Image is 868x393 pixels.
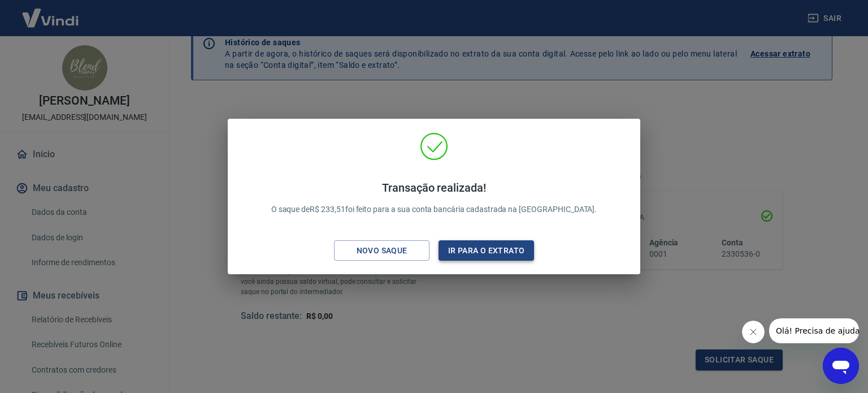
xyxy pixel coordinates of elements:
[271,181,597,195] h4: Transação realizada!
[439,240,534,261] button: Ir para o extrato
[769,318,859,343] iframe: Mensagem da empresa
[334,240,429,261] button: Novo saque
[271,181,597,215] p: O saque de R$ 233,51 foi feito para a sua conta bancária cadastrada na [GEOGRAPHIC_DATA].
[7,8,95,17] span: Olá! Precisa de ajuda?
[742,321,765,343] iframe: Fechar mensagem
[343,244,421,258] div: Novo saque
[823,348,859,384] iframe: Botão para abrir a janela de mensagens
